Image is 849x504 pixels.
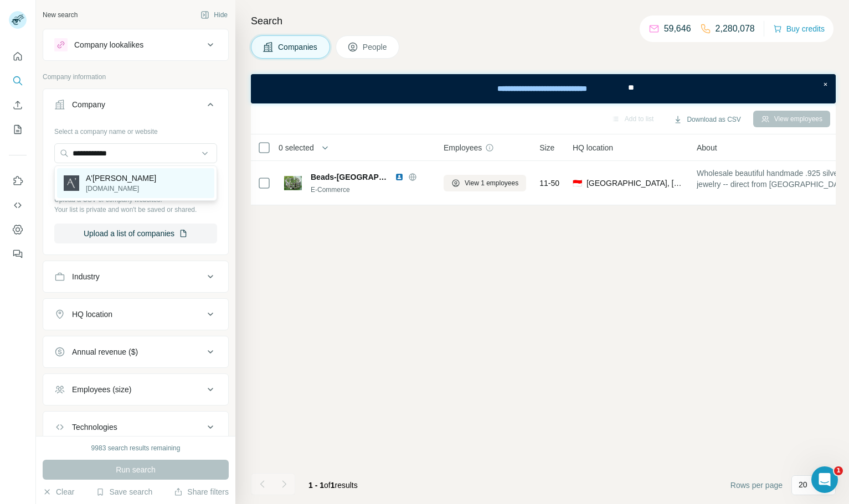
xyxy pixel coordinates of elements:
[395,173,404,181] img: LinkedIn logo
[308,481,324,490] span: 1 - 1
[54,205,217,215] p: Your list is private and won't be saved or shared.
[43,301,228,328] button: HQ location
[72,346,138,357] div: Annual revenue ($)
[9,171,27,191] button: Use Surfe on LinkedIn
[74,39,143,50] div: Company lookalikes
[251,74,836,103] iframe: Banner
[43,72,229,82] p: Company information
[54,224,217,243] button: Upload a list of companies
[43,339,228,365] button: Annual revenue ($)
[43,486,74,497] button: Clear
[697,142,717,153] span: About
[43,263,228,290] button: Industry
[43,32,228,58] button: Company lookalikes
[773,21,825,37] button: Buy credits
[72,422,117,433] div: Technologies
[72,309,112,320] div: HQ location
[279,142,314,153] span: 0 selected
[586,178,683,189] span: [GEOGRAPHIC_DATA], [GEOGRAPHIC_DATA], [GEOGRAPHIC_DATA]
[72,99,105,110] div: Company
[444,142,482,153] span: Employees
[811,466,838,493] iframe: Intercom live chat
[91,443,181,453] div: 9983 search results remaining
[324,481,331,490] span: of
[174,486,229,497] button: Share filters
[539,142,554,153] span: Size
[799,479,807,490] p: 20
[193,7,235,23] button: Hide
[716,22,755,35] p: 2,280,078
[573,142,613,153] span: HQ location
[43,376,228,403] button: Employees (size)
[9,195,27,215] button: Use Surfe API
[539,178,559,189] span: 11-50
[251,13,836,29] h4: Search
[444,175,526,191] button: View 1 employees
[9,220,27,240] button: Dashboard
[9,46,27,66] button: Quick start
[331,481,335,490] span: 1
[54,122,217,137] div: Select a company name or website
[573,178,582,189] span: 🇮🇩
[72,271,100,282] div: Industry
[86,184,156,194] p: [DOMAIN_NAME]
[64,175,79,191] img: A'iesha
[363,41,388,53] span: People
[72,384,131,395] div: Employees (size)
[311,172,389,183] span: Beads-[GEOGRAPHIC_DATA]
[86,173,156,184] p: A'[PERSON_NAME]
[9,119,27,139] button: My lists
[9,95,27,115] button: Enrich CSV
[9,71,27,91] button: Search
[311,185,430,195] div: E-Commerce
[96,486,152,497] button: Save search
[308,481,358,490] span: results
[284,174,302,192] img: Logo of Beads-Bali
[43,10,78,20] div: New search
[43,91,228,122] button: Company
[834,466,843,475] span: 1
[43,414,228,440] button: Technologies
[465,178,518,188] span: View 1 employees
[664,22,691,35] p: 59,646
[666,111,748,128] button: Download as CSV
[278,41,318,53] span: Companies
[9,244,27,264] button: Feedback
[730,480,783,491] span: Rows per page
